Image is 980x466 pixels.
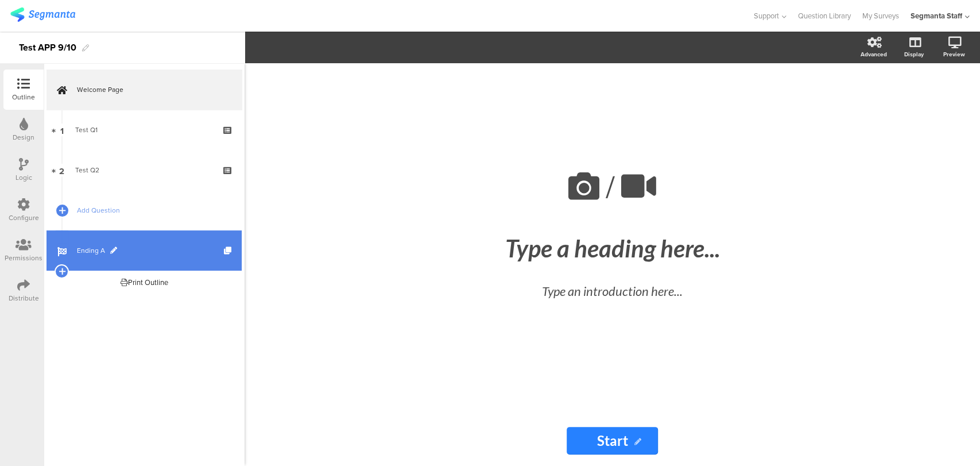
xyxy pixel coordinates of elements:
[400,234,825,263] div: Type a heading here...
[12,92,35,102] div: Outline
[606,164,615,210] span: /
[412,282,814,301] div: Type an introduction here...
[77,84,224,95] span: Welcome Page
[10,7,75,22] img: segmanta logo
[224,247,234,255] i: Duplicate
[567,427,657,455] input: Start
[59,164,64,176] span: 2
[861,50,887,59] div: Advanced
[16,172,32,183] div: Logic
[904,50,924,59] div: Display
[121,277,168,288] div: Print Outline
[77,245,224,256] span: Ending A
[911,10,962,21] div: Segmanta Staff
[9,293,39,303] div: Distribute
[75,164,212,176] div: Test Q2
[75,124,212,136] div: Test Q1
[5,253,42,263] div: Permissions
[77,205,224,216] span: Add Question
[60,124,64,136] span: 1
[754,10,779,21] span: Support
[47,150,242,190] a: 2 Test Q2
[13,132,34,143] div: Design
[47,70,242,110] a: Welcome Page
[19,38,76,57] div: Test APP 9/10
[9,213,39,223] div: Configure
[47,230,242,271] a: Ending A
[47,110,242,150] a: 1 Test Q1
[943,50,965,59] div: Preview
